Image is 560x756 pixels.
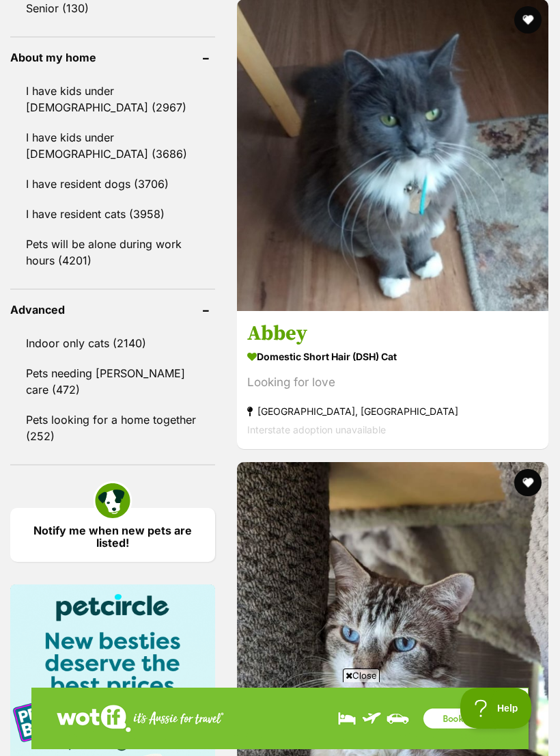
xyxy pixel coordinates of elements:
[247,402,538,420] strong: [GEOGRAPHIC_DATA], [GEOGRAPHIC_DATA]
[247,347,538,366] strong: Domestic Short Hair (DSH) Cat
[10,303,215,316] header: Advanced
[343,669,380,682] span: Close
[10,508,215,562] a: Notify me when new pets are listed!
[10,170,215,198] a: I have resident dogs (3706)
[10,329,215,357] a: Indoor only cats (2140)
[237,310,548,449] a: Abbey Domestic Short Hair (DSH) Cat Looking for love [GEOGRAPHIC_DATA], [GEOGRAPHIC_DATA] Interst...
[10,123,215,168] a: I have kids under [DEMOGRAPHIC_DATA] (3686)
[247,424,386,435] span: Interstate adoption unavailable
[514,469,542,496] button: favourite
[514,6,542,33] button: favourite
[10,405,215,450] a: Pets looking for a home together (252)
[247,321,538,347] h3: Abbey
[460,688,533,729] iframe: Help Scout Beacon - Open
[247,373,538,392] div: Looking for love
[10,230,215,275] a: Pets will be alone during work hours (4201)
[31,688,529,749] iframe: Advertisement
[10,77,215,122] a: I have kids under [DEMOGRAPHIC_DATA] (2967)
[10,51,215,64] header: About my home
[10,200,215,228] a: I have resident cats (3958)
[10,359,215,404] a: Pets needing [PERSON_NAME] care (472)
